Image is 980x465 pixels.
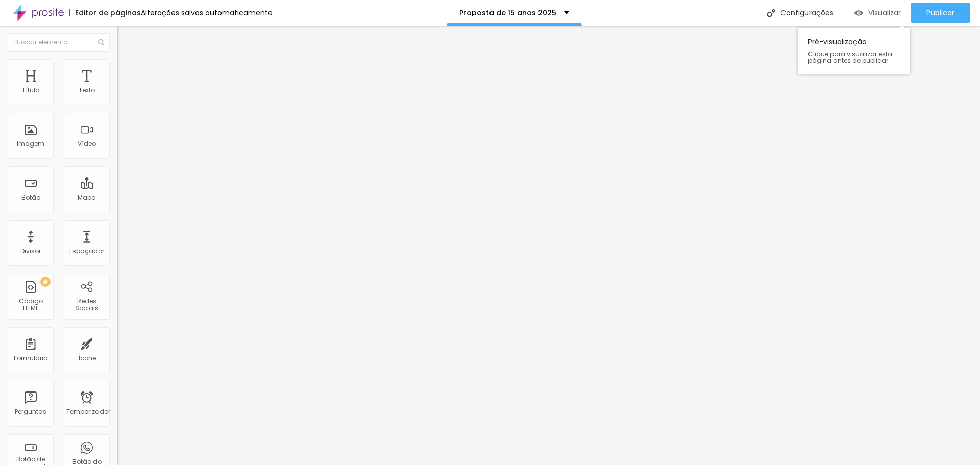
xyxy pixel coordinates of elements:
[14,354,47,362] font: Formulário
[911,3,970,23] button: Publicar
[19,297,43,312] font: Código HTML
[78,193,96,202] font: Mapa
[21,193,40,202] font: Botão
[926,8,954,18] font: Publicar
[117,26,980,465] iframe: Editor
[141,8,273,18] font: Alterações salvas automaticamente
[75,8,141,18] font: Editor de páginas
[20,247,41,255] font: Divisor
[78,354,96,362] font: Ícone
[767,9,775,17] img: Ícone
[854,9,863,17] img: view-1.svg
[66,407,110,416] font: Temporizador
[69,247,104,255] font: Espaçador
[780,8,834,18] font: Configurações
[22,86,39,94] font: Título
[8,33,110,52] input: Buscar elemento
[17,139,44,148] font: Imagem
[98,39,104,45] img: Ícone
[15,407,46,416] font: Perguntas
[459,8,556,18] font: Proposta de 15 anos 2025
[79,86,95,94] font: Texto
[808,37,867,47] font: Pré-visualização
[844,3,911,23] button: Visualizar
[868,8,901,18] font: Visualizar
[75,297,99,312] font: Redes Sociais
[78,139,96,148] font: Vídeo
[808,50,892,65] font: Clique para visualizar esta página antes de publicar.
